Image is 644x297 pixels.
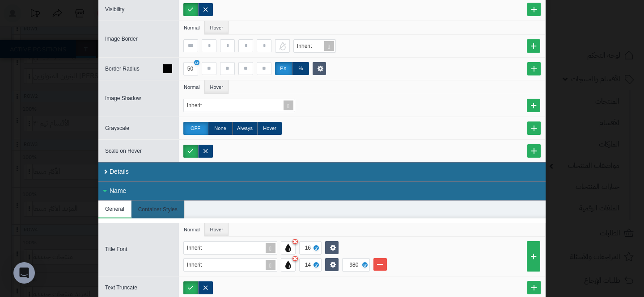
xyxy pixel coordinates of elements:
span: Visibility [105,6,124,13]
label: Always [233,122,257,135]
li: Normal [179,80,205,94]
label: % [292,62,309,75]
span: Grayscale [105,125,129,131]
li: General [98,201,131,218]
li: Normal [179,21,205,34]
span: Border Radius [105,66,140,72]
label: None [208,122,233,135]
div: 14 [305,259,314,271]
span: Image Border [105,36,138,42]
li: Container Styles [131,201,185,218]
label: px [275,62,292,75]
li: Hover [205,21,228,34]
div: Open Intercom Messenger [13,262,35,284]
div: Inherit [187,242,211,254]
span: Image Shadow [105,95,141,101]
div: Details [98,162,546,181]
span: Scale on Hover [105,148,142,154]
span: Inherit [297,43,312,49]
div: Inherit [187,259,211,271]
span: Title Font [105,246,127,252]
span: Text Truncate [105,284,137,291]
li: Hover [205,80,228,94]
div: Inherit [187,99,211,112]
label: Hover [257,122,282,135]
li: Hover [205,223,228,236]
div: 980 [345,259,365,271]
li: Normal [179,223,205,236]
div: 50 [187,63,193,75]
label: OFF [183,122,208,135]
div: Name [98,181,546,201]
div: 16 [305,242,314,254]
